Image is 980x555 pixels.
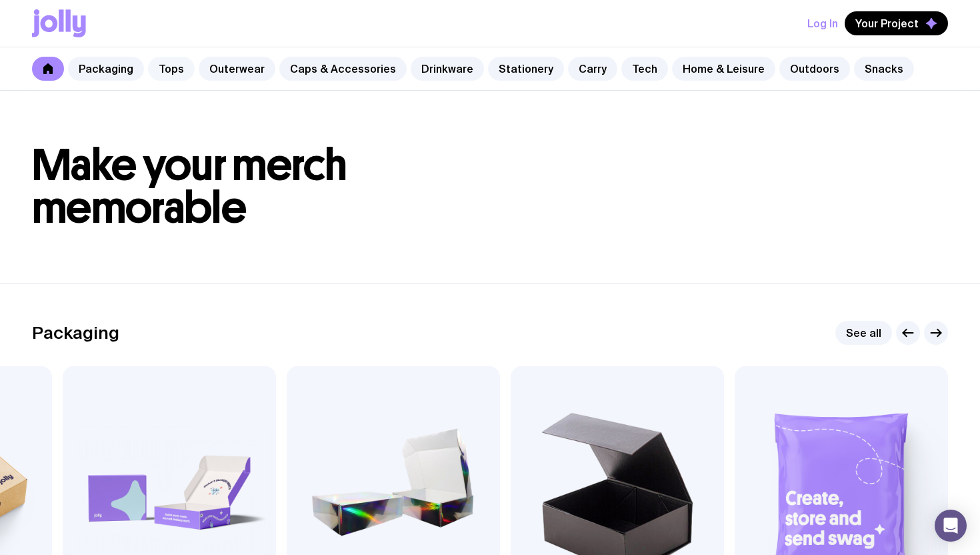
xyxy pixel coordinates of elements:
a: See all [835,321,892,345]
span: Make your merch memorable [32,139,347,234]
a: Stationery [488,57,564,81]
a: Snacks [854,57,914,81]
a: Drinkware [411,57,484,81]
div: Open Intercom Messenger [935,510,967,542]
a: Carry [568,57,617,81]
span: Your Project [855,17,919,30]
a: Outerwear [199,57,275,81]
a: Outdoors [779,57,850,81]
h2: Packaging [32,323,119,343]
button: Log In [807,11,838,35]
a: Caps & Accessories [279,57,407,81]
a: Tops [148,57,195,81]
a: Home & Leisure [672,57,775,81]
a: Tech [621,57,668,81]
a: Packaging [68,57,144,81]
button: Your Project [845,11,948,35]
